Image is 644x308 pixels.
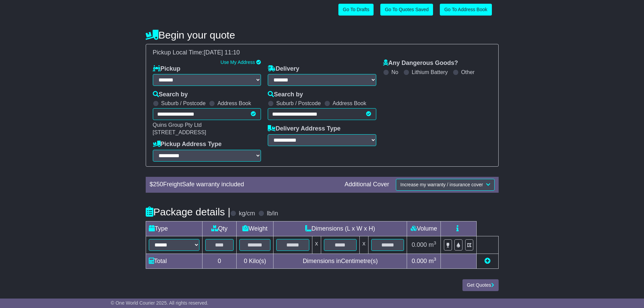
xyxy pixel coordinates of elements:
td: Type [146,221,202,236]
span: 0 [244,258,247,264]
span: 0.000 [412,258,427,264]
label: Address Book [333,100,366,106]
label: Delivery Address Type [268,125,340,133]
div: $ FreightSafe warranty included [146,181,341,188]
td: Dimensions in Centimetre(s) [273,254,407,268]
td: x [312,236,321,254]
label: Suburb / Postcode [276,100,321,106]
td: 0 [202,254,237,268]
sup: 3 [434,257,436,262]
label: lb/in [267,210,278,217]
span: 0.000 [412,241,427,248]
label: Address Book [217,100,251,106]
span: © One World Courier 2025. All rights reserved. [111,300,209,306]
sup: 3 [434,240,436,245]
span: 250 [153,181,163,188]
a: Go To Address Book [440,4,492,16]
td: Weight [237,221,273,236]
div: Pickup Local Time: [149,49,495,56]
label: Search by [153,91,188,98]
label: Pickup [153,65,181,73]
td: x [360,236,368,254]
span: Increase my warranty / insurance cover [400,182,483,187]
div: Additional Cover [341,181,392,188]
td: Dimensions (L x W x H) [273,221,407,236]
span: m [429,241,436,248]
td: Volume [407,221,441,236]
span: [STREET_ADDRESS] [153,129,206,135]
a: Go To Drafts [338,4,374,16]
label: Search by [268,91,303,98]
h4: Package details | [146,206,231,217]
a: Use My Address [220,60,255,65]
span: Quins Group Pty Ltd [153,122,202,128]
label: Lithium Battery [412,69,448,75]
label: Any Dangerous Goods? [383,60,458,67]
a: Add new item [484,258,491,264]
span: [DATE] 11:10 [204,49,240,56]
label: Pickup Address Type [153,141,222,148]
td: Qty [202,221,237,236]
label: Delivery [268,65,299,73]
span: m [429,258,436,264]
label: kg/cm [239,210,255,217]
button: Get Quotes [462,279,499,291]
h4: Begin your quote [146,29,499,41]
td: Kilo(s) [237,254,273,268]
button: Increase my warranty / insurance cover [396,179,494,191]
a: Go To Quotes Saved [380,4,433,16]
td: Total [146,254,202,268]
label: No [391,69,398,75]
label: Suburb / Postcode [161,100,206,106]
label: Other [461,69,475,75]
